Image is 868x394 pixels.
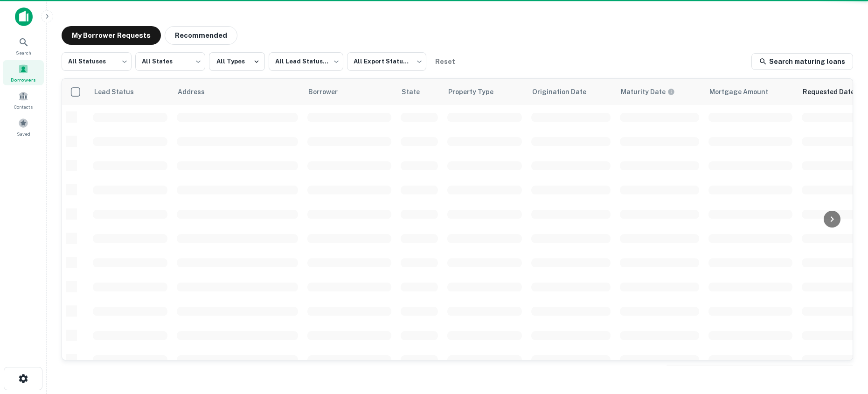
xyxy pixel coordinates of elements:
[303,79,396,105] th: Borrower
[17,130,30,138] span: Saved
[527,79,615,105] th: Origination Date
[15,7,33,26] img: capitalize-icon.png
[178,86,217,97] span: Address
[709,86,780,97] span: Mortgage Amount
[135,49,205,74] div: All States
[16,49,31,56] span: Search
[3,60,44,85] a: Borrowers
[269,49,343,74] div: All Lead Statuses
[347,49,426,74] div: All Export Statuses
[430,52,460,71] button: Reset
[172,79,303,105] th: Address
[821,319,868,364] iframe: Chat Widget
[3,87,44,112] a: Contacts
[396,79,443,105] th: State
[704,79,797,105] th: Mortgage Amount
[14,103,33,111] span: Contacts
[621,87,675,97] div: Maturity dates displayed may be estimated. Please contact the lender for the most accurate maturi...
[165,26,237,45] button: Recommended
[621,87,666,97] h6: Maturity Date
[621,87,687,97] span: Maturity dates displayed may be estimated. Please contact the lender for the most accurate maturi...
[62,49,132,74] div: All Statuses
[448,86,506,97] span: Property Type
[803,86,867,97] span: Requested Date
[751,53,853,70] a: Search maturing loans
[443,79,527,105] th: Property Type
[94,86,146,97] span: Lead Status
[3,114,44,139] a: Saved
[62,26,161,45] button: My Borrower Requests
[308,86,350,97] span: Borrower
[402,86,432,97] span: State
[615,79,704,105] th: Maturity dates displayed may be estimated. Please contact the lender for the most accurate maturi...
[532,86,598,97] span: Origination Date
[209,52,265,71] button: All Types
[88,79,172,105] th: Lead Status
[3,33,44,58] a: Search
[11,76,36,83] span: Borrowers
